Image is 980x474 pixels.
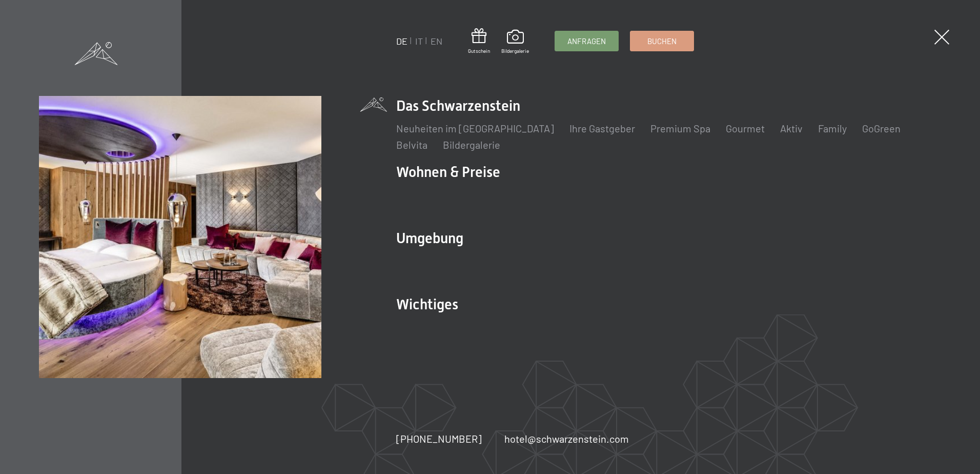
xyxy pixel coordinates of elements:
[443,139,500,151] a: Bildergalerie
[431,35,442,47] a: EN
[396,35,407,47] a: DE
[780,122,803,134] a: Aktiv
[468,28,490,54] a: Gutschein
[862,122,901,134] a: GoGreen
[396,431,482,446] a: [PHONE_NUMBER]
[569,122,635,134] a: Ihre Gastgeber
[468,47,490,54] span: Gutschein
[567,36,606,47] span: Anfragen
[415,35,423,47] a: IT
[630,31,693,51] a: Buchen
[726,122,765,134] a: Gourmet
[650,122,710,134] a: Premium Spa
[501,47,529,54] span: Bildergalerie
[647,36,677,47] span: Buchen
[555,31,618,51] a: Anfragen
[818,122,847,134] a: Family
[504,431,629,446] a: hotel@schwarzenstein.com
[396,122,554,134] a: Neuheiten im [GEOGRAPHIC_DATA]
[396,432,482,445] span: [PHONE_NUMBER]
[396,139,427,151] a: Belvita
[501,30,529,54] a: Bildergalerie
